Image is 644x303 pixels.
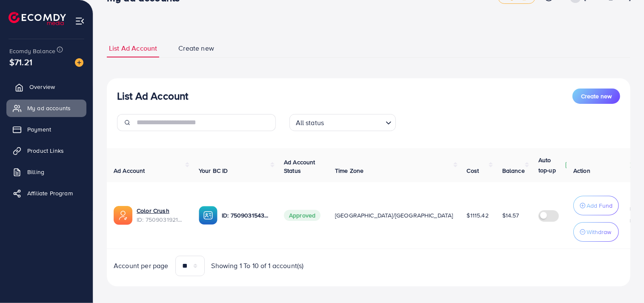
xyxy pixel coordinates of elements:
span: [GEOGRAPHIC_DATA]/[GEOGRAPHIC_DATA] [335,211,453,220]
span: Balance [502,166,525,175]
span: All status [294,117,326,129]
a: Color Crush [137,206,185,215]
span: $14.57 [502,211,519,220]
img: ic-ba-acc.ded83a64.svg [199,206,218,225]
p: ID: 7509031543751786504 [222,210,270,220]
span: Payment [27,125,51,134]
span: Ecomdy Balance [9,47,55,55]
span: Ad Account Status [284,158,315,175]
p: Auto top-up [538,155,563,175]
h3: List Ad Account [117,90,188,102]
img: menu [75,16,85,26]
img: logo [9,12,66,25]
a: My ad accounts [6,100,86,117]
span: Action [573,166,590,175]
iframe: Chat [608,265,638,297]
button: Create new [572,89,620,104]
a: Affiliate Program [6,185,86,202]
span: Cost [467,166,479,175]
input: Search for option [326,115,382,129]
span: Your BC ID [199,166,228,175]
img: image [75,58,83,67]
span: Overview [29,83,55,91]
span: Create new [581,92,612,100]
span: Approved [284,210,321,221]
a: Product Links [6,142,86,159]
span: Affiliate Program [27,189,73,197]
span: Time Zone [335,166,364,175]
button: Withdraw [573,222,619,242]
img: ic-ads-acc.e4c84228.svg [114,206,132,225]
p: Withdraw [587,227,611,237]
span: Billing [27,168,44,176]
span: Showing 1 To 10 of 1 account(s) [212,261,304,271]
a: Payment [6,121,86,138]
div: <span class='underline'>Color Crush</span></br>7509031921045962753 [137,206,185,224]
span: Account per page [114,261,169,271]
span: Ad Account [114,166,145,175]
a: Overview [6,78,86,95]
p: Add Fund [587,200,613,211]
button: Add Fund [573,196,619,215]
span: List Ad Account [109,43,157,53]
span: $71.21 [9,56,32,68]
span: My ad accounts [27,104,71,112]
span: ID: 7509031921045962753 [137,215,185,224]
div: Search for option [289,114,396,131]
span: Create new [178,43,214,53]
a: Billing [6,163,86,180]
span: Product Links [27,146,64,155]
span: $1115.42 [467,211,489,220]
